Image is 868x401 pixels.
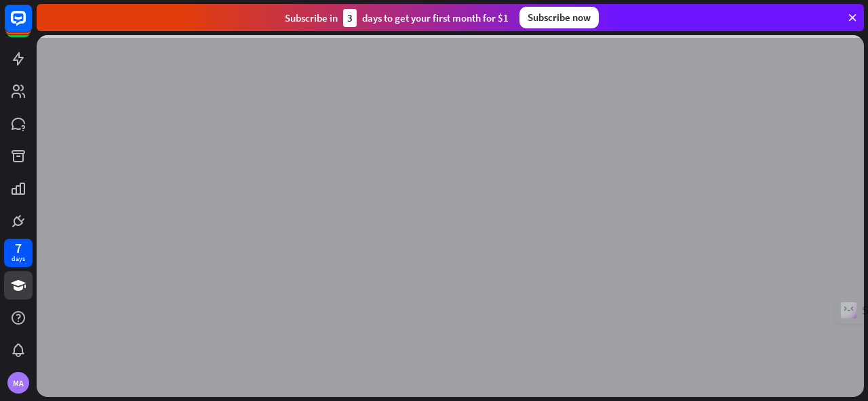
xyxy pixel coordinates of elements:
[285,9,509,27] div: Subscribe in days to get your first month for $1
[4,239,33,267] a: 7 days
[15,242,22,254] div: 7
[7,372,29,394] div: MA
[519,7,599,28] div: Subscribe now
[343,9,357,27] div: 3
[12,254,25,264] div: days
